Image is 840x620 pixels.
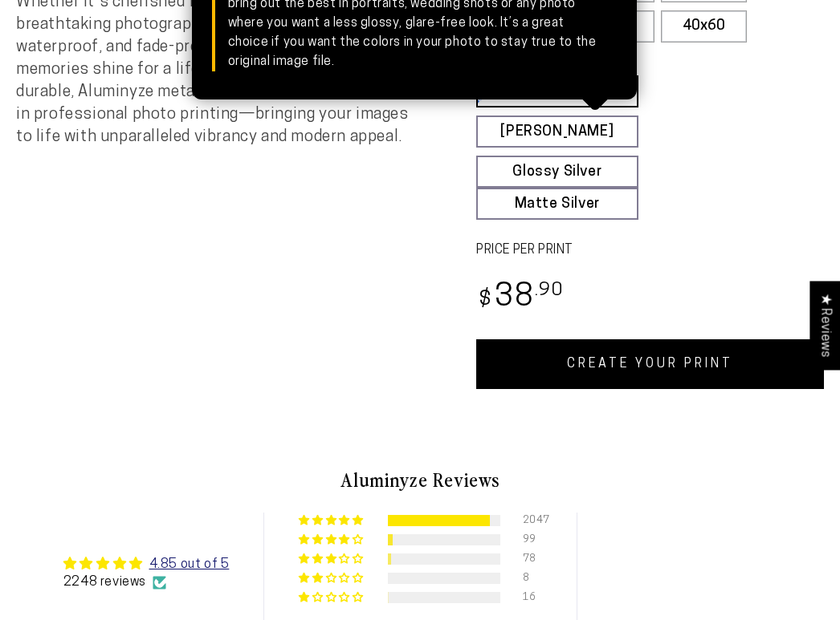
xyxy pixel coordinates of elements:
[476,339,824,389] a: CREATE YOUR PRINT
[299,592,365,604] div: 1% (16) reviews with 1 star rating
[523,534,542,545] div: 99
[299,573,365,585] div: 0% (8) reviews with 2 star rating
[476,188,638,220] a: Matte Silver
[523,592,542,603] div: 16
[299,515,365,527] div: 91% (2047) reviews with 5 star rating
[299,534,365,546] div: 4% (99) reviews with 4 star rating
[153,576,166,590] img: Verified Checkmark
[523,553,542,565] div: 78
[29,466,811,493] h2: Aluminyze Reviews
[535,282,564,300] sup: .90
[476,156,638,188] a: Glossy Silver
[523,573,542,584] div: 8
[476,241,824,260] label: PRICE PER PRINT
[63,554,229,573] div: Average rating is 4.85 stars
[661,10,747,43] label: 40x60
[63,573,229,591] div: 2248 reviews
[479,290,492,311] span: $
[476,115,638,148] a: [PERSON_NAME]
[476,282,564,314] bdi: 38
[299,553,365,565] div: 3% (78) reviews with 3 star rating
[523,515,542,526] div: 2047
[809,281,840,370] div: Click to open Judge.me floating reviews tab
[149,558,230,571] a: 4.85 out of 5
